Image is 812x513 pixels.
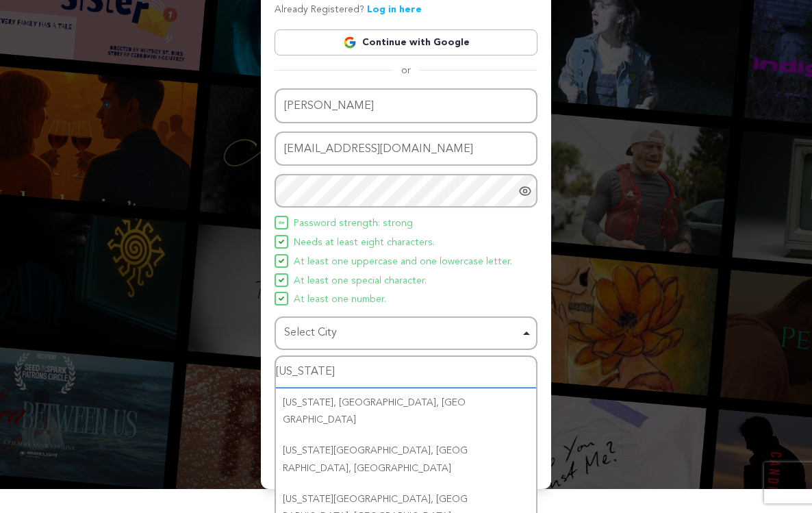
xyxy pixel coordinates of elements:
[276,357,536,388] input: Select City
[276,436,536,484] div: [US_STATE][GEOGRAPHIC_DATA], [GEOGRAPHIC_DATA], [GEOGRAPHIC_DATA]
[279,239,284,245] img: Seed&Spark Icon
[284,323,520,343] div: Select City
[294,273,427,290] span: At least one special character.
[279,258,284,264] img: Seed&Spark Icon
[279,220,284,225] img: Seed&Spark Icon
[367,5,422,14] a: Log in here
[294,254,512,271] span: At least one uppercase and one lowercase letter.
[294,216,413,232] span: Password strength: strong
[518,184,532,198] a: Show password as plain text. Warning: this will display your password on the screen.
[343,36,357,49] img: Google logo
[294,292,386,308] span: At least one number.
[275,88,537,123] input: Name
[275,29,537,55] a: Continue with Google
[279,296,284,301] img: Seed&Spark Icon
[393,64,419,77] span: or
[275,132,537,166] input: Email address
[276,388,536,436] div: [US_STATE], [GEOGRAPHIC_DATA], [GEOGRAPHIC_DATA]
[279,277,284,283] img: Seed&Spark Icon
[275,2,422,18] p: Already Registered?
[294,235,435,251] span: Needs at least eight characters.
